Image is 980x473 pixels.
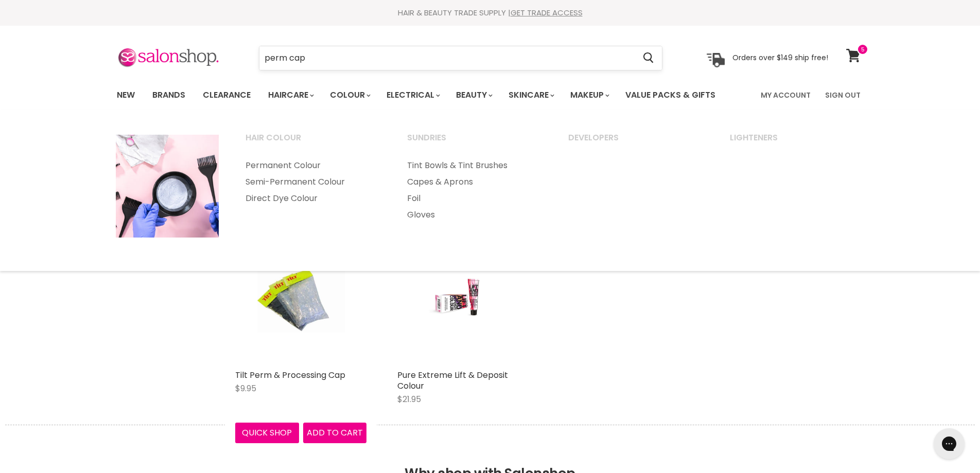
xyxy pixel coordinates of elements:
[235,369,345,381] a: Tilt Perm & Processing Cap
[394,190,554,207] a: Foil
[394,130,554,155] a: Sundries
[235,423,299,443] button: Quick shop
[635,46,662,70] button: Search
[259,46,662,70] form: Product
[235,383,256,394] span: $9.95
[555,130,715,155] a: Developers
[717,130,877,155] a: Lighteners
[394,207,554,223] a: Gloves
[233,174,392,190] a: Semi-Permanent Colour
[394,157,554,223] ul: Main menu
[109,80,739,110] ul: Main menu
[233,130,392,155] a: Hair Colour
[732,53,828,62] p: Orders over $149 ship free!
[195,84,258,106] a: Clearance
[233,157,392,174] a: Permanent Colour
[929,425,970,463] iframe: Gorgias live chat messenger
[235,233,366,365] a: Tilt Perm & Processing Cap
[257,233,345,365] img: Tilt Perm & Processing Cap
[259,46,635,70] input: Search
[448,84,499,106] a: Beauty
[819,84,867,106] a: Sign Out
[501,84,561,106] a: Skincare
[233,157,392,207] ul: Main menu
[260,84,320,106] a: Haircare
[618,84,723,106] a: Value Packs & Gifts
[322,84,377,106] a: Colour
[419,233,507,365] img: Pure Extreme Lift & Deposit Colour
[755,84,817,106] a: My Account
[104,80,876,110] nav: Main
[397,369,508,392] a: Pure Extreme Lift & Deposit Colour
[563,84,616,106] a: Makeup
[397,233,529,365] a: Pure Extreme Lift & Deposit Colour
[145,84,193,106] a: Brands
[394,174,554,190] a: Capes & Aprons
[511,7,583,18] a: GET TRADE ACCESS
[307,427,363,439] span: Add to cart
[104,8,876,18] div: HAIR & BEAUTY TRADE SUPPLY |
[394,157,554,174] a: Tint Bowls & Tint Brushes
[233,190,392,207] a: Direct Dye Colour
[397,393,421,405] span: $21.95
[303,423,367,443] button: Add to cart
[109,84,143,106] a: New
[379,84,446,106] a: Electrical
